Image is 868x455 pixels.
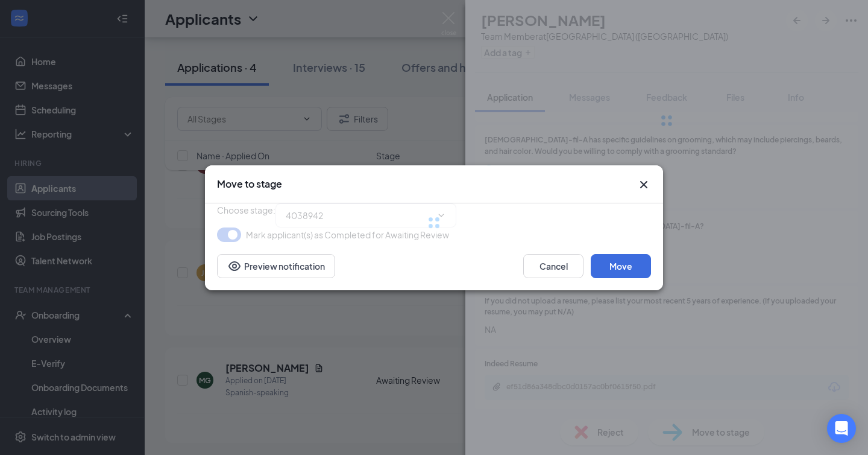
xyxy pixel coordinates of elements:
button: Close [637,177,651,192]
svg: Cross [637,177,651,192]
button: Preview notificationEye [217,254,335,278]
button: Cancel [523,254,583,278]
svg: Eye [227,259,242,273]
button: Move [591,254,651,278]
h3: Move to stage [217,177,282,191]
div: Open Intercom Messenger [827,414,856,443]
